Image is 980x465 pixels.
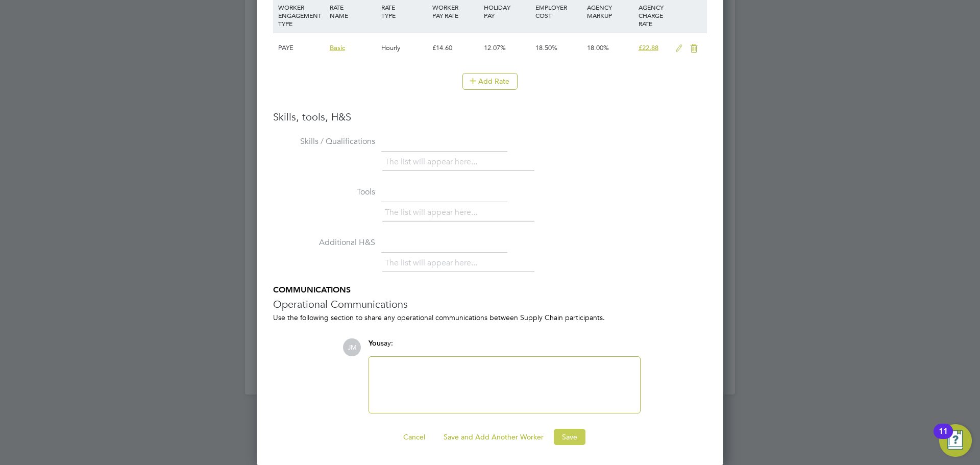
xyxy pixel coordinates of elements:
button: Save and Add Another Worker [435,429,552,445]
span: JM [343,338,361,356]
h3: Skills, tools, H&S [273,110,707,124]
label: Skills / Qualifications [273,136,375,147]
li: The list will appear here... [385,155,481,169]
h3: Operational Communications [273,298,707,311]
span: 18.50% [535,43,557,52]
div: Hourly [379,33,430,63]
li: The list will appear here... [385,256,481,270]
span: 18.00% [587,43,609,52]
button: Save [554,429,585,445]
div: say: [369,338,641,356]
button: Cancel [395,429,433,445]
button: Add Rate [462,73,518,89]
div: 11 [939,431,948,445]
label: Additional H&S [273,237,375,248]
h5: COMMUNICATIONS [273,285,707,296]
button: Open Resource Center, 11 new notifications [939,424,972,457]
div: £14.60 [430,33,481,63]
li: The list will appear here... [385,206,481,219]
span: Basic [330,43,345,52]
label: Tools [273,187,375,198]
span: You [369,339,381,348]
div: PAYE [276,33,327,63]
span: 12.07% [484,43,506,52]
span: £22.88 [639,43,658,52]
div: Use the following section to share any operational communications between Supply Chain participants. [273,313,707,322]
